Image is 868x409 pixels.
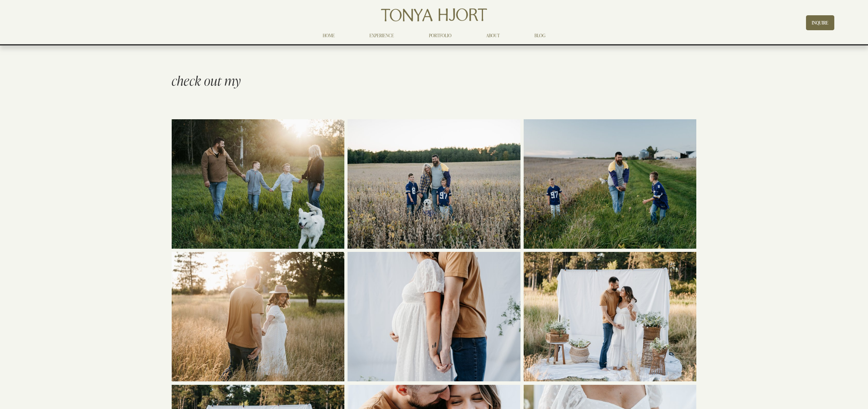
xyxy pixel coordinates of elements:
a: BLOG [534,32,545,39]
img: Mariah+Tanner_Maternity-40.jpg [337,252,531,381]
a: ABOUT [486,32,500,39]
a: PORTFOLIO [429,32,451,39]
img: HjortFamily_TonyaHjortPhotography-50.jpg [161,119,355,249]
img: HjortFamily_TonyaHjortPhotography-114.jpg [513,119,707,249]
a: HOME [323,32,335,39]
em: Families Gallery [172,94,258,110]
img: HjortFamily_TonyaHjortPhotography-100.jpg [337,119,531,249]
a: EXPERIENCE [369,32,394,39]
em: check out my [172,72,241,89]
a: INQUIRE [806,15,834,30]
img: Tonya Hjort [380,6,488,24]
img: Mariah+Tanner_Maternity-52.jpg [161,252,355,381]
img: Mariah+Tanner_Maternity-34.jpg [513,252,707,381]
